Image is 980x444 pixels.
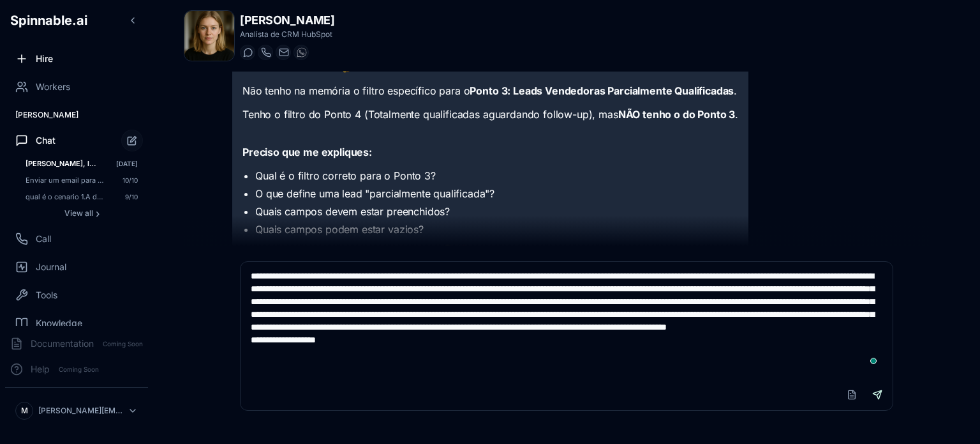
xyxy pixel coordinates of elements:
[125,192,138,201] span: 9/10
[64,208,93,218] span: View all
[31,363,50,376] span: Help
[470,84,734,97] strong: Ponto 3: Leads Vendedoras Parcialmente Qualificadas
[36,80,70,93] span: Workers
[96,208,100,218] span: ›
[36,233,51,245] span: Call
[255,186,738,201] li: O que define uma lead "parcialmente qualificada"?
[297,47,307,57] img: WhatsApp
[255,168,738,183] li: Qual é o filtro correto para o Ponto 3?
[240,11,334,29] h1: [PERSON_NAME]
[55,364,103,376] span: Coming Soon
[26,159,98,168] span: ola beatriz, lembraste de ter pedido dia 09/10 para testares o cenario 1.A do documento cenario ...
[99,338,147,350] span: Coming Soon
[26,176,105,185] span: Enviar um email para matilde@matchrealestate.pt com o assunto "Piada do Dia | Real Estate 🏠" e um...
[276,45,291,60] button: Send email to beatriz.laine@getspinnable.ai
[122,176,138,185] span: 10/10
[242,146,372,158] strong: Preciso que me expliques:
[26,192,107,201] span: qual é o cenario 1.A do docuemento cenarios venda?
[72,13,87,28] span: .ai
[242,242,738,259] p: Estou pronta para aprender e memorizar! 😊🚀
[36,317,82,330] span: Knowledge
[293,45,309,60] button: WhatsApp
[20,206,143,221] button: Show all conversations
[36,289,57,302] span: Tools
[184,11,234,61] img: Beatriz Laine
[31,337,94,350] span: Documentation
[10,398,143,424] button: M[PERSON_NAME][EMAIL_ADDRESS][DOMAIN_NAME]
[242,107,738,123] p: Tenho o filtro do Ponto 4 (Totalmente qualificadas aguardando follow-up), mas .
[240,29,334,40] p: Analista de CRM HubSpot
[240,45,255,60] button: Start a chat with Beatriz Laine
[618,108,735,121] strong: NÃO tenho o do Ponto 3
[5,105,148,125] div: [PERSON_NAME]
[121,130,143,151] button: Start new chat
[255,222,738,237] li: Quais campos podem estar vazios?
[38,406,122,416] p: [PERSON_NAME][EMAIL_ADDRESS][DOMAIN_NAME]
[255,204,738,219] li: Quais campos devem estar preenchidos?
[10,13,87,28] span: Spinnable
[242,83,738,100] p: Não tenho na memória o filtro específico para o .
[258,45,273,60] button: Start a call with Beatriz Laine
[21,406,28,416] span: M
[36,134,56,147] span: Chat
[36,52,53,65] span: Hire
[116,159,138,168] span: [DATE]
[36,261,66,273] span: Journal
